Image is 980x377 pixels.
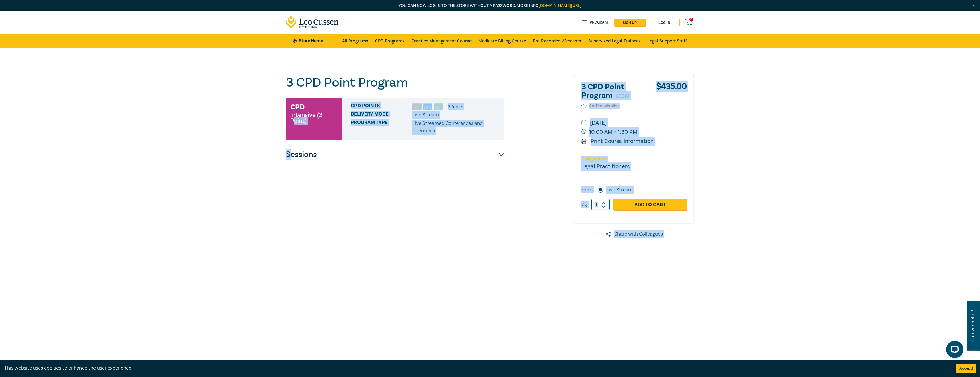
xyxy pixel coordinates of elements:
span: 0 [689,18,693,21]
a: Pre-Recorded Webcasts [533,34,581,48]
a: Log in [649,19,680,26]
a: Print Course Information [581,137,654,145]
span: CPD Points [351,103,412,110]
label: Qty [581,201,588,208]
span: Live Stream [412,112,439,118]
small: Legal Practitioners [581,163,630,170]
p: Live Streamed Conferences and Intensives [412,120,500,135]
span: Delivery Mode [351,111,412,119]
a: Medicare Billing Course [478,34,526,48]
img: Practice Management & Business Skills [423,104,432,110]
p: You can now log in to the store without a password. More info [286,3,694,9]
span: Select: [581,186,593,193]
small: [DATE] [581,118,687,127]
div: This website uses cookies to enhance the user experience. [4,364,948,372]
a: Practice Management Course [412,34,472,48]
input: 1 [591,199,610,210]
small: I25061 [614,93,630,100]
h2: 3 CPD Point Program [581,83,644,100]
iframe: LiveChat chat widget [942,339,966,363]
img: Close [971,3,976,8]
div: $ 435.00 [656,83,687,103]
button: Accept cookies [956,364,976,373]
a: Add to Cart [613,199,687,210]
a: All Programs [342,34,368,48]
h1: 3 CPD Point Program [286,75,504,90]
a: sign up [614,19,645,26]
label: Live Stream [606,186,633,194]
a: Supervised Legal Trainees [588,34,641,48]
li: 3 Point s [448,103,463,110]
img: Ethics & Professional Responsibility [434,104,443,110]
small: Intensive (3 Point) [290,112,338,124]
a: CPD Programs [375,34,405,48]
button: Add to wishlist [581,103,619,109]
small: 10:00 AM - 1:30 PM [581,127,687,137]
span: Program type [351,120,412,135]
p: Designed for [581,156,687,162]
a: Share with Colleagues [574,230,694,238]
button: Sessions [286,146,504,163]
img: Professional Skills [412,104,422,110]
a: [DOMAIN_NAME][URL] [539,3,582,8]
a: Legal Support Staff [648,34,687,48]
span: Can we help ? [970,304,975,348]
a: Store Home [293,38,333,44]
h3: CPD [290,102,305,112]
a: Program [582,19,608,26]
